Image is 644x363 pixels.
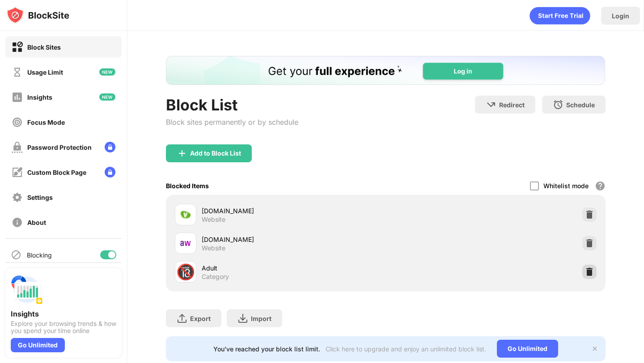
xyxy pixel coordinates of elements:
[12,217,23,228] img: about-off.svg
[499,101,525,109] div: Redirect
[180,238,191,249] img: favicons
[27,68,63,76] div: Usage Limit
[11,249,21,260] img: blocking-icon.svg
[27,251,52,259] div: Blocking
[190,315,211,322] div: Export
[105,142,115,152] img: lock-menu.svg
[12,117,23,128] img: focus-off.svg
[27,169,86,176] div: Custom Block Page
[27,93,52,101] div: Insights
[326,345,486,353] div: Click here to upgrade and enjoy an unlimited block list.
[612,12,629,20] div: Login
[202,206,386,215] div: [DOMAIN_NAME]
[12,92,23,103] img: insights-off.svg
[202,235,386,244] div: [DOMAIN_NAME]
[11,338,65,352] div: Go Unlimited
[11,320,116,334] div: Explore your browsing trends & how you spend your time online
[251,315,271,322] div: Import
[99,68,115,76] img: new-icon.svg
[12,142,23,153] img: password-protection-off.svg
[190,150,241,157] div: Add to Block List
[213,345,320,353] div: You’ve reached your block list limit.
[530,7,590,25] div: animation
[27,43,61,51] div: Block Sites
[27,219,46,226] div: About
[202,244,225,252] div: Website
[591,345,598,352] img: x-button.svg
[180,209,191,220] img: favicons
[166,96,298,114] div: Block List
[12,167,23,178] img: customize-block-page-off.svg
[566,101,595,109] div: Schedule
[12,192,23,203] img: settings-off.svg
[176,263,195,281] div: 🔞
[166,56,605,85] iframe: Banner
[202,273,229,281] div: Category
[497,340,558,358] div: Go Unlimited
[99,93,115,101] img: new-icon.svg
[105,167,115,177] img: lock-menu.svg
[11,309,116,318] div: Insights
[12,67,23,78] img: time-usage-off.svg
[27,194,53,201] div: Settings
[27,144,92,151] div: Password Protection
[6,6,69,24] img: logo-blocksite.svg
[11,274,43,306] img: push-insights.svg
[27,118,65,126] div: Focus Mode
[202,215,225,224] div: Website
[543,182,589,190] div: Whitelist mode
[12,42,23,53] img: block-on.svg
[166,182,209,190] div: Blocked Items
[166,118,298,127] div: Block sites permanently or by schedule
[202,263,386,273] div: Adult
